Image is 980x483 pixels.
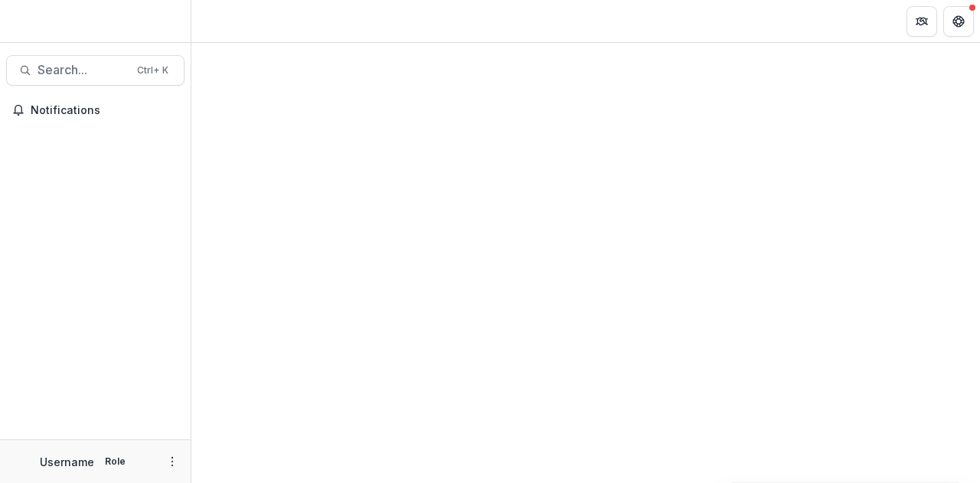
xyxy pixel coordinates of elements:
button: Get Help [943,6,974,37]
button: Partners [906,6,937,37]
span: Search... [38,63,128,77]
button: More [163,452,181,471]
button: Notifications [6,98,185,122]
button: Search... [6,55,185,86]
p: Username [40,454,94,470]
p: Role [100,455,130,468]
span: Notifications [31,104,178,117]
div: Ctrl + K [134,62,171,79]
